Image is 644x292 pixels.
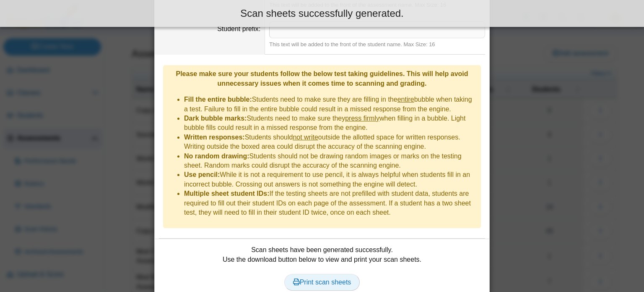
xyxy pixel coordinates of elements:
b: Please make sure your students follow the below test taking guidelines. This will help avoid unne... [176,70,468,87]
u: press firmly [345,115,379,122]
b: Dark bubble marks: [184,115,247,122]
b: Multiple sheet student IDs: [184,190,270,197]
li: Students should outside the allotted space for written responses. Writing outside the boxed area ... [184,133,477,152]
a: Print scan sheets [284,274,360,291]
li: If the testing sheets are not prefilled with student data, students are required to fill out thei... [184,189,477,217]
b: No random drawing: [184,153,249,160]
b: Written responses: [184,134,245,141]
b: Use pencil: [184,171,220,178]
u: entire [397,96,414,103]
li: While it is not a requirement to use pencil, it is always helpful when students fill in an incorr... [184,170,477,189]
div: Scan sheets successfully generated. [6,6,638,21]
u: not write [293,134,318,141]
b: Fill the entire bubble: [184,96,252,103]
label: Student prefix [217,25,260,32]
span: Print scan sheets [293,279,351,286]
li: Students need to make sure they are filling in the bubble when taking a test. Failure to fill in ... [184,95,477,114]
li: Students need to make sure they when filling in a bubble. Light bubble fills could result in a mi... [184,114,477,133]
li: Students should not be drawing random images or marks on the testing sheet. Random marks could di... [184,152,477,171]
div: This text will be added to the front of the student name. Max Size: 16 [269,41,485,48]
